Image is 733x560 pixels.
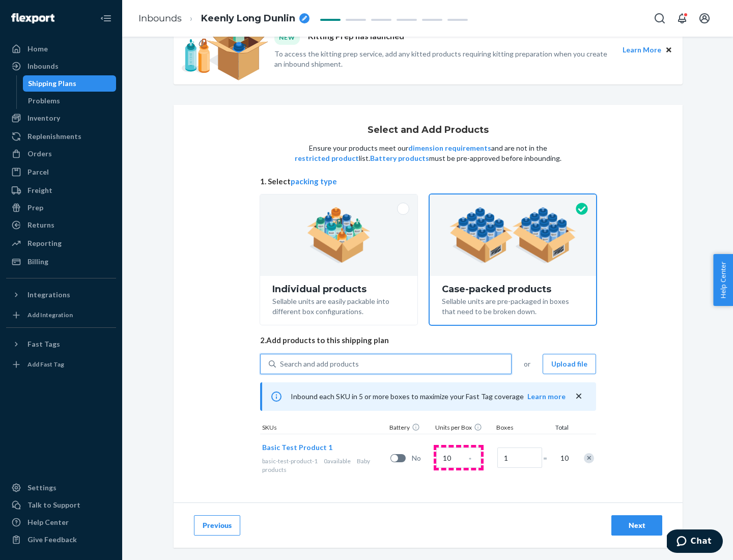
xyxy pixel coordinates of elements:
[6,336,116,352] button: Fast Tags
[6,58,116,74] a: Inbounds
[294,143,562,163] p: Ensure your products meet our and are not in the list. must be pre-approved before inbounding.
[260,335,596,346] span: 2. Add products to this shipping plan
[694,8,715,29] button: Open account menu
[28,96,60,106] div: Problems
[262,457,318,465] span: basic-test-product-1
[558,453,569,463] span: 10
[442,294,584,317] div: Sellable units are pre-packaged in boxes that need to be broken down.
[27,311,73,319] div: Add Integration
[260,176,596,187] span: 1. Select
[543,354,596,374] button: Upload file
[6,200,116,216] a: Prep
[663,44,674,55] button: Close
[527,391,566,402] button: Learn more
[23,93,117,109] a: Problems
[274,31,300,44] div: NEW
[28,78,76,89] div: Shipping Plans
[291,176,337,187] button: packing type
[262,443,332,452] span: Basic Test Product 1
[408,143,491,153] button: dimension requirements
[6,254,116,270] a: Billing
[138,13,182,24] a: Inbounds
[324,457,351,465] span: 0 available
[433,423,494,434] div: Units per Box
[6,307,116,323] a: Add Integration
[650,8,670,29] button: Open Search Box
[449,207,576,263] img: case-pack.59cecea509d18c883b923b81aeac6d0b.png
[307,207,371,263] img: individual-pack.facf35554cb0f1810c75b2bd6df2d64e.png
[672,8,692,29] button: Open notifications
[574,391,584,402] button: close
[436,447,481,468] input: Case Quantity
[623,44,661,55] button: Learn More
[272,294,405,317] div: Sellable units are easily packable into different box configurations.
[584,453,594,463] div: Remove Item
[27,483,57,493] div: Settings
[295,153,359,163] button: restricted product
[23,75,117,92] a: Shipping Plans
[6,41,116,57] a: Home
[27,220,54,230] div: Returns
[524,359,530,369] span: or
[370,153,429,163] button: Battery products
[6,531,116,548] button: Give Feedback
[494,423,545,434] div: Boxes
[545,423,571,434] div: Total
[27,131,81,142] div: Replenishments
[368,125,489,135] h1: Select and Add Products
[713,254,733,306] button: Help Center
[27,113,60,123] div: Inventory
[260,423,387,434] div: SKUs
[280,359,359,369] div: Search and add products
[6,182,116,199] a: Freight
[27,149,52,159] div: Orders
[6,217,116,233] a: Returns
[262,457,386,474] div: Baby products
[27,257,48,267] div: Billing
[272,284,405,294] div: Individual products
[201,12,295,25] span: Keenly Long Dunlin
[6,146,116,162] a: Orders
[6,128,116,145] a: Replenishments
[308,31,404,44] p: Kitting Prep has launched
[620,520,654,530] div: Next
[543,453,553,463] span: =
[27,360,64,369] div: Add Fast Tag
[194,515,240,536] button: Previous
[27,290,70,300] div: Integrations
[27,535,77,545] div: Give Feedback
[27,339,60,349] div: Fast Tags
[27,61,59,71] div: Inbounds
[6,497,116,513] button: Talk to Support
[6,356,116,373] a: Add Fast Tag
[27,167,49,177] div: Parcel
[11,13,54,23] img: Flexport logo
[6,480,116,496] a: Settings
[27,517,69,527] div: Help Center
[27,44,48,54] div: Home
[27,500,80,510] div: Talk to Support
[262,442,332,453] button: Basic Test Product 1
[27,238,62,248] div: Reporting
[260,382,596,411] div: Inbound each SKU in 5 or more boxes to maximize your Fast Tag coverage
[387,423,433,434] div: Battery
[6,164,116,180] a: Parcel
[667,529,723,555] iframe: Opens a widget where you can chat to one of our agents
[6,235,116,251] a: Reporting
[6,110,116,126] a: Inventory
[130,4,318,34] ol: breadcrumbs
[611,515,662,536] button: Next
[442,284,584,294] div: Case-packed products
[497,447,542,468] input: Number of boxes
[274,49,613,69] p: To access the kitting prep service, add any kitted products requiring kitting preparation when yo...
[6,514,116,530] a: Help Center
[96,8,116,29] button: Close Navigation
[27,185,52,195] div: Freight
[412,453,432,463] span: No
[27,203,43,213] div: Prep
[6,287,116,303] button: Integrations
